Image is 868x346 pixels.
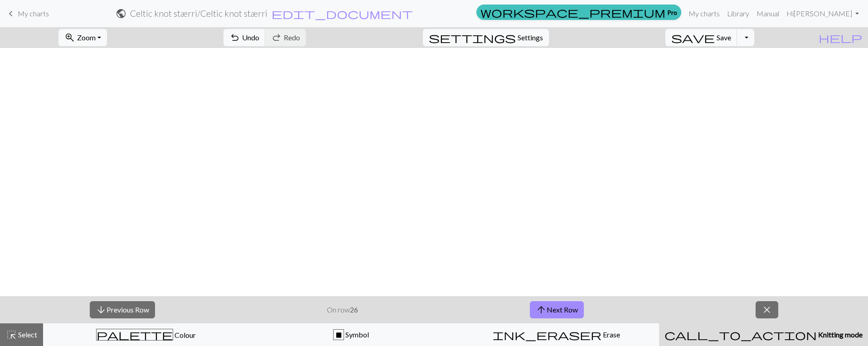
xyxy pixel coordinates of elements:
button: SettingsSettings [423,29,549,46]
span: zoom_in [64,31,75,44]
span: arrow_upward [536,303,547,316]
button: Save [665,29,737,46]
button: Colour [43,323,248,346]
strong: 26 [350,305,358,314]
i: Settings [429,32,516,43]
button: Zoom [58,29,107,46]
h2: Celtic knot stærri / Celtic knot stærri [130,8,267,19]
span: Settings [518,32,543,43]
span: Zoom [77,33,96,42]
span: keyboard_arrow_left [5,7,16,20]
span: palette [97,328,173,341]
span: ink_eraser [493,328,601,341]
button: Previous Row [90,301,155,318]
span: Save [717,33,731,42]
a: Pro [476,5,681,20]
button: Next Row [530,301,584,318]
a: Library [723,5,753,23]
span: arrow_downward [96,303,107,316]
span: public [116,7,126,20]
span: help [819,31,862,44]
span: Knitting mode [817,330,863,339]
span: My charts [18,9,49,18]
span: Select [17,330,37,339]
button: X Symbol [248,323,454,346]
span: Erase [601,330,620,339]
span: workspace_premium [480,6,665,19]
span: close [761,303,772,316]
a: My charts [685,5,723,23]
span: Undo [242,33,259,42]
span: undo [229,31,240,44]
p: On row [327,304,358,315]
a: Hi[PERSON_NAME] [783,5,863,23]
span: highlight_alt [6,328,17,341]
button: Knitting mode [659,323,868,346]
span: call_to_action [664,328,817,341]
span: settings [429,31,516,44]
a: My charts [5,6,49,21]
span: save [671,31,715,44]
div: X [334,330,344,341]
button: Undo [223,29,266,46]
span: Colour [173,331,196,339]
a: Manual [753,5,783,23]
button: Erase [454,323,659,346]
span: Symbol [344,330,369,339]
span: edit_document [272,7,413,20]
